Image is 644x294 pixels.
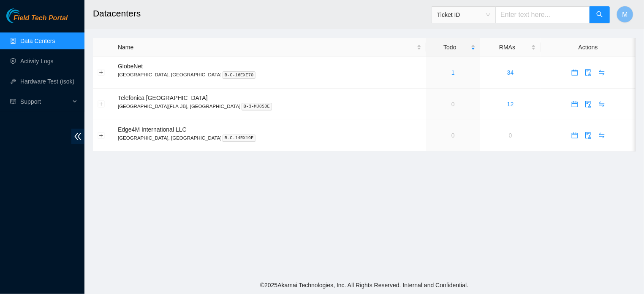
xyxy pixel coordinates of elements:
[10,99,16,105] span: read
[495,6,590,23] input: Enter text here...
[20,93,70,110] span: Support
[595,101,608,108] span: swap
[595,69,608,76] span: swap
[507,69,514,76] a: 34
[98,69,105,76] button: Expand row
[437,8,490,21] span: Ticket ID
[582,66,595,79] button: audit
[507,101,514,108] a: 12
[20,38,55,44] a: Data Centers
[595,132,608,139] span: swap
[242,103,272,111] kbd: B-3-MJ8SDE
[595,132,609,139] a: swap
[568,101,581,108] span: calendar
[568,129,582,142] button: calendar
[590,6,610,23] button: search
[118,126,187,133] span: Edge4M International LLC
[451,101,455,108] a: 0
[20,78,74,85] a: Hardware Test (isok)
[622,9,628,20] span: M
[541,38,636,57] th: Actions
[582,97,595,111] button: audit
[98,132,105,139] button: Expand row
[617,6,633,23] button: M
[568,66,582,79] button: calendar
[98,101,105,108] button: Expand row
[595,97,609,111] button: swap
[568,132,582,139] a: calendar
[582,101,595,108] a: audit
[6,15,68,26] a: Akamai TechnologiesField Tech Portal
[582,129,595,142] button: audit
[595,69,609,76] a: swap
[582,132,595,139] a: audit
[596,11,603,19] span: search
[20,58,54,65] a: Activity Logs
[595,129,609,142] button: swap
[118,94,208,101] span: Telefonica [GEOGRAPHIC_DATA]
[118,71,421,78] p: [GEOGRAPHIC_DATA], [GEOGRAPHIC_DATA]
[568,97,582,111] button: calendar
[451,132,455,139] a: 0
[595,66,609,79] button: swap
[6,8,43,23] img: Akamai Technologies
[582,69,595,76] a: audit
[595,101,609,108] a: swap
[568,69,582,76] a: calendar
[84,276,644,294] footer: © 2025 Akamai Technologies, Inc. All Rights Reserved. Internal and Confidential.
[568,69,581,76] span: calendar
[223,71,256,79] kbd: B-C-16EXE7O
[118,63,143,70] span: GlobeNet
[118,134,421,142] p: [GEOGRAPHIC_DATA], [GEOGRAPHIC_DATA]
[71,129,84,144] span: double-left
[118,102,421,110] p: [GEOGRAPHIC_DATA][FLA-JB], [GEOGRAPHIC_DATA]
[509,132,512,139] a: 0
[451,69,455,76] a: 1
[568,101,582,108] a: calendar
[14,14,68,22] span: Field Tech Portal
[223,135,256,142] kbd: B-C-14RX19F
[568,132,581,139] span: calendar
